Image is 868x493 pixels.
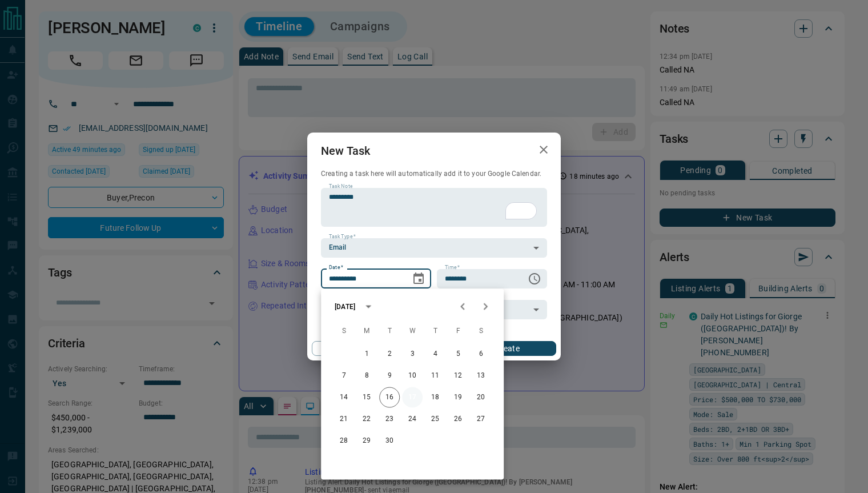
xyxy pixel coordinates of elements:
[425,344,445,364] button: 4
[523,267,546,290] button: Choose time, selected time is 6:00 AM
[321,238,547,258] div: Email
[425,409,445,430] button: 25
[379,409,400,430] button: 23
[312,341,409,356] button: Cancel
[333,320,354,343] span: Sunday
[471,387,491,408] button: 20
[471,366,491,386] button: 13
[425,366,445,386] button: 11
[474,295,497,318] button: Next month
[451,295,474,318] button: Previous month
[459,341,556,356] button: Create
[307,133,384,169] h2: New Task
[402,344,423,364] button: 3
[333,431,354,451] button: 28
[333,409,354,430] button: 21
[448,344,468,364] button: 5
[356,431,377,451] button: 29
[379,344,400,364] button: 2
[356,409,377,430] button: 22
[402,409,423,430] button: 24
[471,320,491,343] span: Saturday
[359,297,378,316] button: calendar view is open, switch to year view
[448,320,468,343] span: Friday
[329,183,352,190] label: Task Note
[379,387,400,408] button: 16
[448,366,468,386] button: 12
[448,409,468,430] button: 26
[425,387,445,408] button: 18
[425,320,445,343] span: Thursday
[329,264,343,271] label: Date
[356,366,377,386] button: 8
[333,387,354,408] button: 14
[402,320,423,343] span: Wednesday
[329,233,356,241] label: Task Type
[321,169,547,179] p: Creating a task here will automatically add it to your Google Calendar.
[445,264,460,271] label: Time
[471,344,491,364] button: 6
[333,366,354,386] button: 7
[379,431,400,451] button: 30
[471,409,491,430] button: 27
[402,387,423,408] button: 17
[379,366,400,386] button: 9
[356,387,377,408] button: 15
[379,320,400,343] span: Tuesday
[356,344,377,364] button: 1
[407,267,430,290] button: Choose date, selected date is Sep 17, 2025
[448,387,468,408] button: 19
[329,193,539,222] textarea: To enrich screen reader interactions, please activate Accessibility in Grammarly extension settings
[356,320,377,343] span: Monday
[335,302,355,312] div: [DATE]
[402,366,423,386] button: 10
